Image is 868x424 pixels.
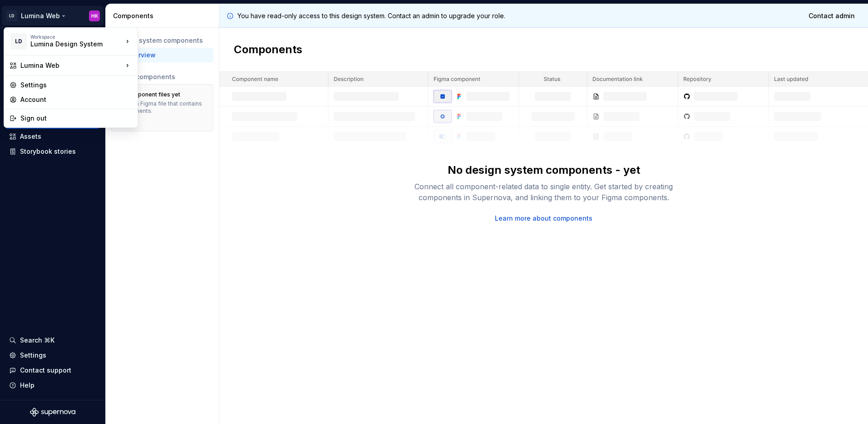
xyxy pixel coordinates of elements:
div: LD [10,33,27,50]
div: Lumina Design System [30,40,108,49]
div: Workspace [30,34,123,40]
div: Sign out [20,114,132,123]
div: Lumina Web [20,61,123,70]
div: Account [20,95,132,104]
div: Settings [20,81,132,90]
